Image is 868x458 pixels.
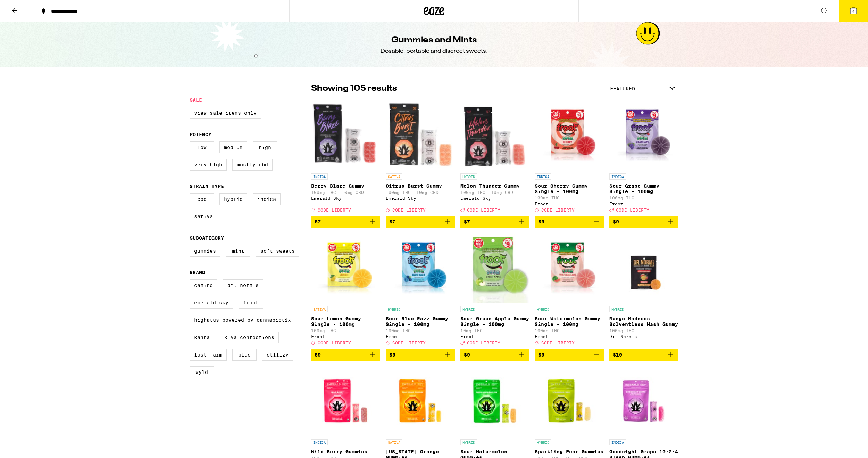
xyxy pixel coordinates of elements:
span: CODE LIBERTY [318,341,351,345]
span: CODE LIBERTY [467,208,500,212]
p: Sour Grape Gummy Single - 100mg [609,183,678,194]
label: Froot [239,297,263,309]
p: 100mg THC [535,328,604,333]
button: Add to bag [386,349,455,361]
label: Sativa [190,211,217,222]
label: Dr. Norm's [223,279,263,291]
label: Mint [226,245,250,257]
img: Emerald Sky - Goodnight Grape 10:2:4 Sleep Gummies [609,366,678,436]
p: 100mg THC [535,196,604,200]
div: Emerald Sky [460,196,529,201]
label: Mostly CBD [232,159,273,171]
img: Emerald Sky - Sparkling Pear Gummies [535,366,604,436]
span: CODE LIBERTY [541,341,575,345]
img: Froot - Sour Grape Gummy Single - 100mg [609,100,678,170]
label: Low [190,141,214,153]
legend: Brand [190,270,205,275]
button: Add to bag [460,349,529,361]
p: HYBRID [460,173,477,180]
label: STIIIZY [262,349,293,361]
span: CODE LIBERTY [616,208,649,212]
label: PLUS [232,349,257,361]
p: Citrus Burst Gummy [386,183,455,189]
p: Berry Blaze Gummy [311,183,380,189]
button: 4 [839,0,868,22]
label: Very High [190,159,227,171]
p: HYBRID [460,439,477,445]
span: CODE LIBERTY [318,208,351,212]
span: $9 [315,352,321,358]
label: Camino [190,279,217,291]
img: Emerald Sky - Wild Berry Gummies [311,366,380,436]
p: HYBRID [535,306,551,312]
legend: Sale [190,97,202,103]
p: Sour Watermelon Gummy Single - 100mg [535,316,604,327]
p: 100mg THC: 10mg CBD [311,190,380,195]
label: Kanha [190,332,214,343]
img: Froot - Sour Cherry Gummy Single - 100mg [535,100,604,170]
span: CODE LIBERTY [541,208,575,212]
div: Froot [460,334,529,339]
p: INDICA [311,173,328,180]
img: Emerald Sky - California Orange Gummies [386,366,455,436]
button: Add to bag [460,216,529,228]
label: Hybrid [219,193,247,205]
p: HYBRID [609,306,626,312]
p: Mango Madness Solventless Hash Gummy [609,316,678,327]
span: CODE LIBERTY [392,341,426,345]
span: $9 [538,219,544,224]
div: Emerald Sky [386,196,455,201]
div: Dosable, portable and discreet sweets. [381,48,488,55]
label: Soft Sweets [256,245,299,257]
a: Open page for Berry Blaze Gummy from Emerald Sky [311,100,380,216]
label: Gummies [190,245,220,257]
label: Highatus Powered by Cannabiotix [190,314,295,326]
label: Kiva Confections [220,332,279,343]
p: INDICA [609,439,626,445]
h1: Gummies and Mints [391,34,477,46]
p: INDICA [535,173,551,180]
img: Emerald Sky - Citrus Burst Gummy [386,100,455,170]
p: Wild Berry Gummies [311,449,380,455]
a: Open page for Sour Cherry Gummy Single - 100mg from Froot [535,100,604,216]
a: Open page for Sour Lemon Gummy Single - 100mg from Froot [311,233,380,349]
div: Emerald Sky [311,196,380,201]
label: WYLD [190,366,214,378]
button: Add to bag [535,349,604,361]
span: $9 [389,352,395,358]
div: Froot [535,334,604,339]
label: Emerald Sky [190,297,233,309]
p: Melon Thunder Gummy [460,183,529,189]
a: Open page for Citrus Burst Gummy from Emerald Sky [386,100,455,216]
p: INDICA [609,173,626,180]
a: Open page for Melon Thunder Gummy from Emerald Sky [460,100,529,216]
span: $7 [464,219,470,224]
span: $9 [613,219,619,224]
p: SATIVA [386,173,402,180]
span: Featured [610,86,635,91]
p: 10mg THC [460,328,529,333]
label: Lost Farm [190,349,227,361]
div: Froot [311,334,380,339]
p: Showing 105 results [311,83,397,95]
p: 100mg THC: 10mg CBD [386,190,455,195]
img: Froot - Sour Lemon Gummy Single - 100mg [311,233,380,303]
legend: Strain Type [190,183,224,189]
p: Sparkling Pear Gummies [535,449,604,455]
a: Open page for Mango Madness Solventless Hash Gummy from Dr. Norm's [609,233,678,349]
p: Sour Cherry Gummy Single - 100mg [535,183,604,194]
legend: Potency [190,132,211,137]
p: Sour Blue Razz Gummy Single - 100mg [386,316,455,327]
img: Emerald Sky - Melon Thunder Gummy [460,100,529,170]
label: CBD [190,193,214,205]
span: $9 [538,352,544,358]
p: SATIVA [386,439,402,445]
button: Add to bag [311,216,380,228]
div: Froot [535,202,604,206]
p: HYBRID [460,306,477,312]
button: Add to bag [535,216,604,228]
img: Froot - Sour Blue Razz Gummy Single - 100mg [386,233,455,303]
img: Froot - Sour Green Apple Gummy Single - 100mg [460,233,529,303]
p: Sour Lemon Gummy Single - 100mg [311,316,380,327]
label: Indica [253,193,281,205]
